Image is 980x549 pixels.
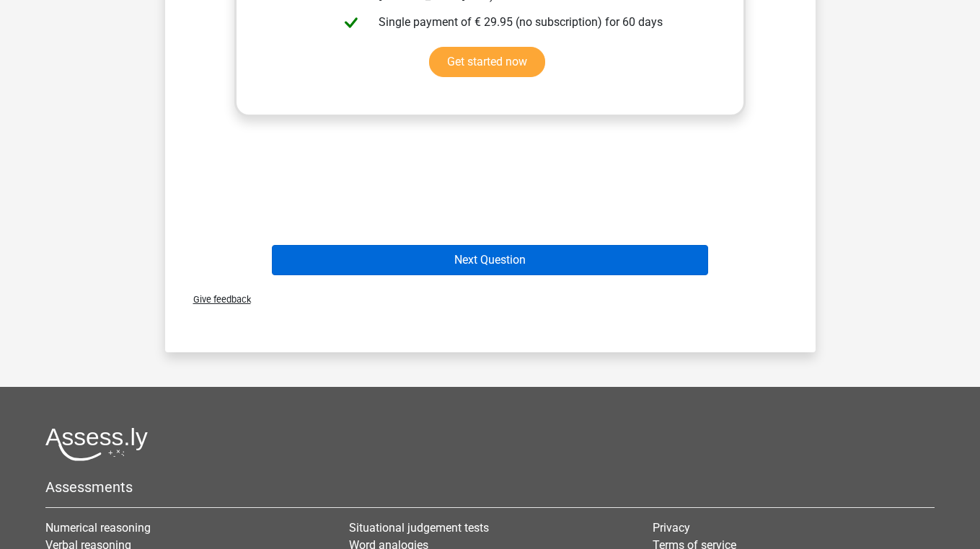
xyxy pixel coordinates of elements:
[182,294,251,305] span: Give feedback
[45,478,935,496] h5: Assessments
[272,245,708,275] button: Next Question
[429,47,545,77] a: Get started now
[45,521,151,535] a: Numerical reasoning
[349,521,489,535] a: Situational judgement tests
[653,521,690,535] a: Privacy
[45,427,148,461] img: Assessly logo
